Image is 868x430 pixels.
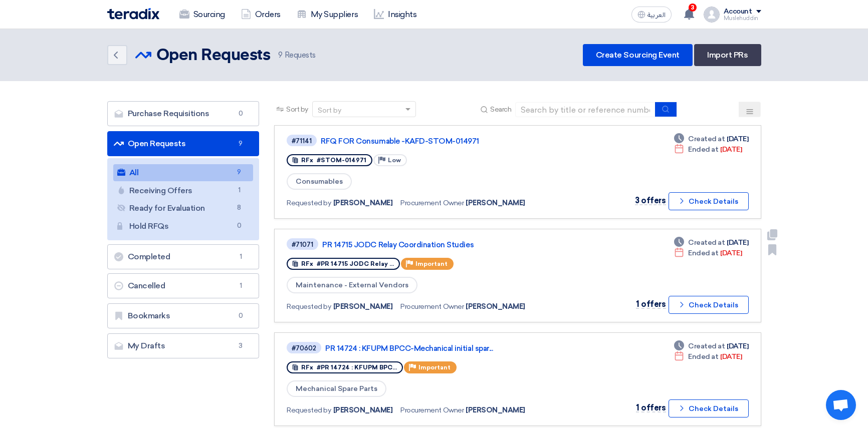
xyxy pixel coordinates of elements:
[287,405,331,415] span: Requested by
[107,8,159,20] img: Teradix logo
[674,144,742,155] div: [DATE]
[233,203,245,213] span: 8
[583,44,693,66] a: Create Sourcing Event
[669,399,749,417] button: Check Details
[289,4,366,26] a: My Suppliers
[287,173,352,190] span: Consumables
[688,248,718,258] span: Ended at
[107,244,260,269] a: Completed1
[318,105,341,116] div: Sort by
[107,333,260,358] a: My Drafts3
[317,364,397,371] span: #PR 14724 : KFUPM BPC...
[287,380,386,397] span: Mechanical Spare Parts
[107,101,260,126] a: Purchase Requisitions0
[287,301,331,312] span: Requested by
[635,196,666,205] span: 3 offers
[515,102,656,117] input: Search by title or reference number
[235,109,247,119] span: 0
[317,260,394,267] span: #PR 14715 JODC Relay ...
[113,218,254,235] a: Hold RFQs
[669,296,749,314] button: Check Details
[156,46,271,66] h2: Open Requests
[301,364,313,371] span: RFx
[292,241,313,248] div: #71071
[233,4,289,26] a: Orders
[321,137,571,146] a: RFQ FOR Consumable -KAFD-STOM-014971
[287,277,417,293] span: Maintenance - External Vendors
[235,252,247,262] span: 1
[366,4,424,26] a: Insights
[287,198,331,208] span: Requested by
[286,104,308,115] span: Sort by
[669,192,749,210] button: Check Details
[466,405,525,415] span: [PERSON_NAME]
[233,185,245,196] span: 1
[631,7,672,23] button: العربية
[235,311,247,321] span: 0
[674,351,742,362] div: [DATE]
[107,273,260,298] a: Cancelled1
[325,344,576,353] a: PR 14724 : KFUPM BPCC-Mechanical initial spar...
[400,198,464,208] span: Procurement Owner
[107,303,260,328] a: Bookmarks0
[301,157,313,164] span: RFx
[418,364,451,371] span: Important
[113,182,254,199] a: Receiving Offers
[674,341,748,351] div: [DATE]
[317,157,366,164] span: #STOM-014971
[235,281,247,291] span: 1
[278,50,316,61] span: Requests
[333,198,393,208] span: [PERSON_NAME]
[333,405,393,415] span: [PERSON_NAME]
[301,260,313,267] span: RFx
[107,131,260,156] a: Open Requests9
[233,167,245,178] span: 9
[689,4,697,12] span: 3
[826,390,856,420] a: Open chat
[688,341,725,351] span: Created at
[636,299,666,309] span: 1 offers
[400,405,464,415] span: Procurement Owner
[292,138,312,144] div: #71141
[388,157,401,164] span: Low
[171,4,233,26] a: Sourcing
[278,51,283,60] span: 9
[688,144,718,155] span: Ended at
[113,164,254,181] a: All
[688,134,725,144] span: Created at
[322,240,573,249] a: PR 14715 JODC Relay Coordination Studies
[688,351,718,362] span: Ended at
[674,248,742,258] div: [DATE]
[333,301,393,312] span: [PERSON_NAME]
[292,345,316,351] div: #70602
[233,221,245,231] span: 0
[688,237,725,248] span: Created at
[415,260,448,267] span: Important
[235,139,247,149] span: 9
[490,104,511,115] span: Search
[724,8,752,16] div: Account
[724,16,761,21] div: Muslehuddin
[694,44,761,66] a: Import PRs
[400,301,464,312] span: Procurement Owner
[704,7,720,23] img: profile_test.png
[636,403,666,412] span: 1 offers
[647,12,666,19] span: العربية
[235,341,247,351] span: 3
[466,301,525,312] span: [PERSON_NAME]
[466,198,525,208] span: [PERSON_NAME]
[674,134,748,144] div: [DATE]
[674,237,748,248] div: [DATE]
[113,200,254,217] a: Ready for Evaluation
